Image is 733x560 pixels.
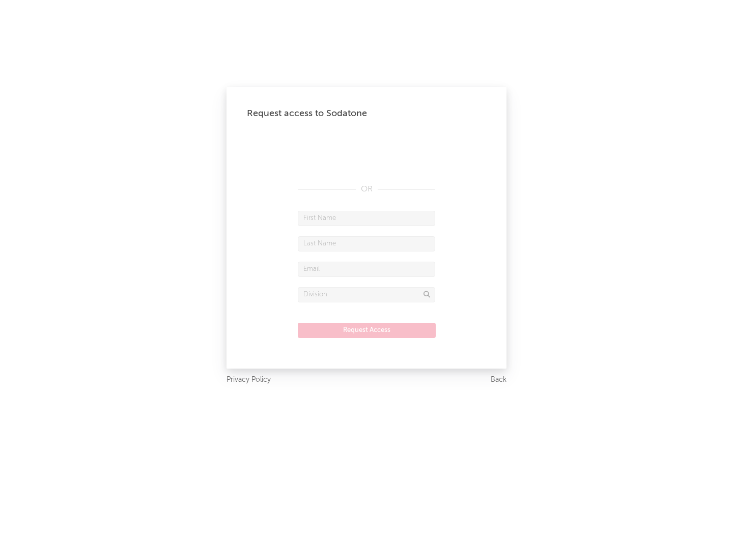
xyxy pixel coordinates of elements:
input: First Name [298,211,435,226]
div: OR [298,183,435,195]
div: Request access to Sodatone [247,107,486,120]
a: Privacy Policy [227,374,271,386]
button: Request Access [298,323,436,338]
a: Back [491,374,506,386]
input: Last Name [298,236,435,251]
input: Email [298,262,435,277]
input: Division [298,287,435,302]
